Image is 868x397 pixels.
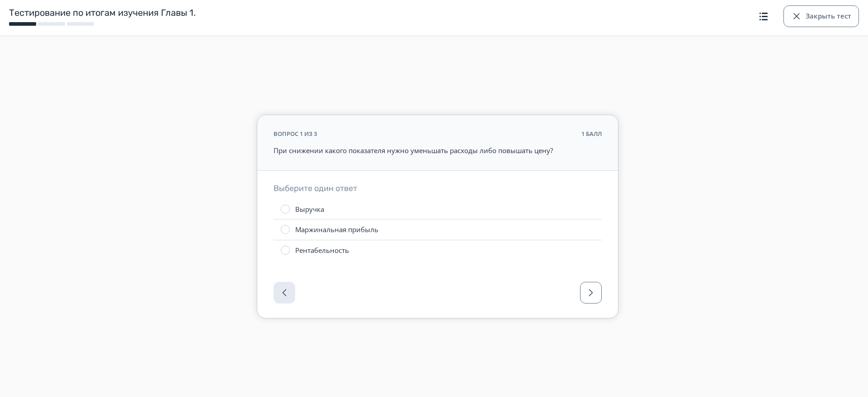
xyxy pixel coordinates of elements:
[783,5,859,27] button: Закрыть тест
[295,246,349,255] div: Рентабельность
[274,183,602,194] h3: Выберите один ответ
[581,130,602,139] div: 1 балл
[274,145,602,156] p: При снижении какого показателя нужно уменьшать расходы либо повышать цену?
[9,7,723,19] h1: Тестирование по итогам изучения Главы 1.
[295,205,324,214] div: Выручка
[274,130,317,139] div: вопрос 1 из 3
[295,225,378,234] div: Маржинальная прибыль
